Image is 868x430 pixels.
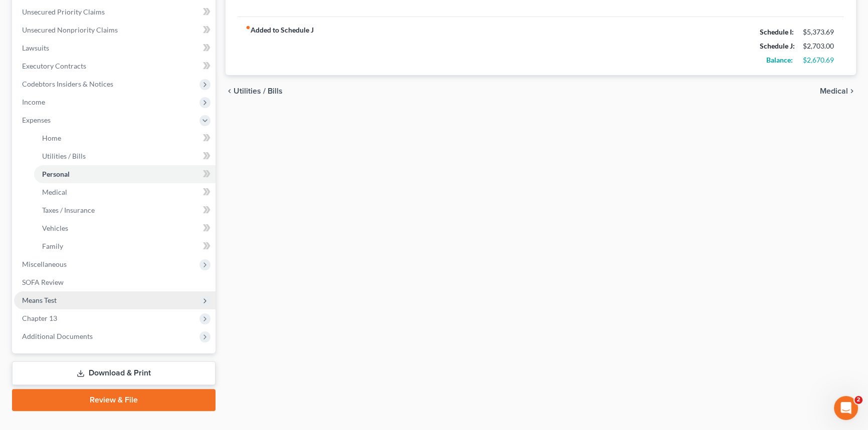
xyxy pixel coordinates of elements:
[42,134,61,142] span: Home
[803,41,836,51] div: $2,703.00
[34,237,215,255] a: Family
[34,129,215,147] a: Home
[246,25,314,67] strong: Added to Schedule J
[22,260,67,268] span: Miscellaneous
[34,219,215,237] a: Vehicles
[14,57,215,75] a: Executory Contracts
[22,26,118,34] span: Unsecured Nonpriority Claims
[22,296,57,304] span: Means Test
[22,278,64,286] span: SOFA Review
[22,44,49,52] span: Lawsuits
[22,314,57,322] span: Chapter 13
[766,56,793,64] strong: Balance:
[848,87,856,95] i: chevron_right
[34,201,215,219] a: Taxes / Insurance
[22,80,113,88] span: Codebtors Insiders & Notices
[820,87,856,95] button: Medical chevron_right
[854,396,862,404] span: 2
[226,87,283,95] button: chevron_left Utilities / Bills
[34,147,215,165] a: Utilities / Bills
[834,396,858,420] iframe: Intercom live chat
[226,87,234,95] i: chevron_left
[14,273,215,291] a: SOFA Review
[42,242,63,250] span: Family
[14,3,215,21] a: Unsecured Priority Claims
[246,25,251,30] i: fiber_manual_record
[760,42,795,50] strong: Schedule J:
[12,389,215,411] a: Review & File
[22,116,51,124] span: Expenses
[22,62,86,70] span: Executory Contracts
[234,87,283,95] span: Utilities / Bills
[22,98,45,106] span: Income
[760,28,794,36] strong: Schedule I:
[34,183,215,201] a: Medical
[42,206,95,214] span: Taxes / Insurance
[34,165,215,183] a: Personal
[22,8,105,16] span: Unsecured Priority Claims
[14,21,215,39] a: Unsecured Nonpriority Claims
[42,152,86,160] span: Utilities / Bills
[12,361,215,385] a: Download & Print
[803,27,836,37] div: $5,373.69
[14,39,215,57] a: Lawsuits
[42,224,68,232] span: Vehicles
[820,87,848,95] span: Medical
[42,188,67,196] span: Medical
[803,55,836,65] div: $2,670.69
[22,332,93,340] span: Additional Documents
[42,170,70,178] span: Personal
